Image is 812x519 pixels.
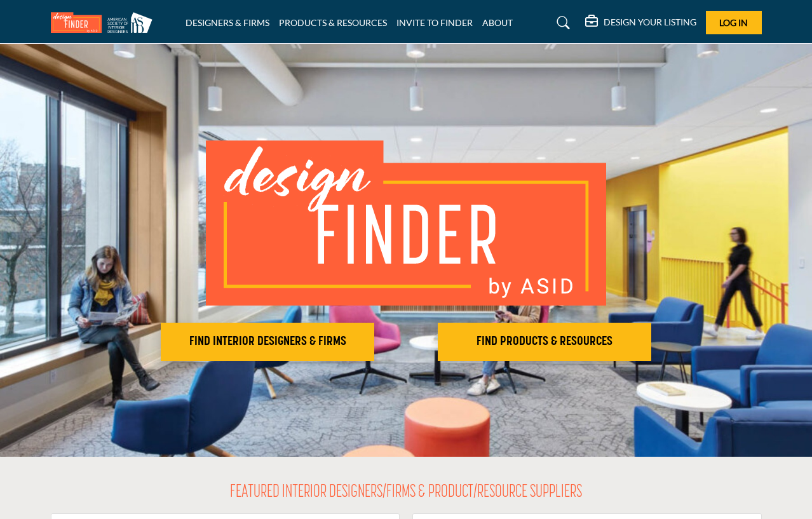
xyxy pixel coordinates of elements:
span: Log In [719,17,748,28]
a: PRODUCTS & RESOURCES [279,17,387,28]
h2: FIND PRODUCTS & RESOURCES [442,334,647,349]
button: FIND INTERIOR DESIGNERS & FIRMS [161,323,374,361]
a: INVITE TO FINDER [396,17,473,28]
img: Site Logo [51,12,159,33]
img: image [206,140,606,306]
button: FIND PRODUCTS & RESOURCES [438,323,651,361]
h5: DESIGN YOUR LISTING [604,17,696,28]
a: ABOUT [482,17,513,28]
div: DESIGN YOUR LISTING [585,15,696,30]
a: Search [545,13,578,33]
button: Log In [706,11,762,34]
h2: FIND INTERIOR DESIGNERS & FIRMS [165,334,370,349]
a: DESIGNERS & FIRMS [186,17,269,28]
h2: FEATURED INTERIOR DESIGNERS/FIRMS & PRODUCT/RESOURCE SUPPLIERS [230,482,582,504]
